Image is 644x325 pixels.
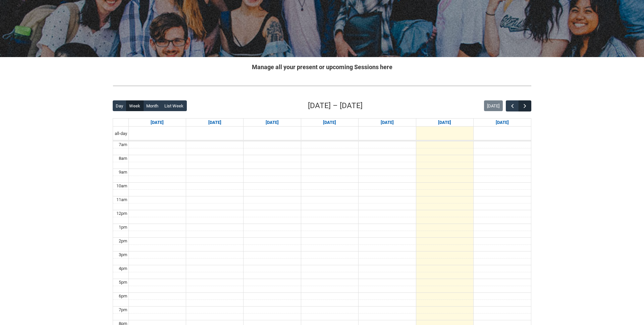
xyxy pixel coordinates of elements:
[117,169,128,176] div: 9am
[113,82,531,89] img: REDU_GREY_LINE
[308,100,363,111] h2: [DATE] – [DATE]
[506,100,519,111] button: Previous Week
[117,307,128,313] div: 7pm
[379,119,395,127] a: Go to September 4, 2025
[437,119,452,127] a: Go to September 5, 2025
[115,183,128,189] div: 10am
[322,119,337,127] a: Go to September 3, 2025
[143,100,162,111] button: Month
[117,265,128,272] div: 4pm
[494,119,510,127] a: Go to September 6, 2025
[149,119,165,127] a: Go to August 31, 2025
[117,224,128,231] div: 1pm
[115,196,128,203] div: 11am
[117,251,128,258] div: 3pm
[113,62,531,72] h2: Manage all your present or upcoming Sessions here
[126,100,144,111] button: Week
[117,279,128,286] div: 5pm
[161,100,187,111] button: List Week
[117,238,128,244] div: 2pm
[113,130,128,137] span: all-day
[113,100,126,111] button: Day
[484,100,503,111] button: [DATE]
[264,119,280,127] a: Go to September 2, 2025
[207,119,223,127] a: Go to September 1, 2025
[117,141,128,148] div: 7am
[115,210,128,217] div: 12pm
[117,155,128,162] div: 8am
[519,100,531,111] button: Next Week
[117,293,128,299] div: 6pm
